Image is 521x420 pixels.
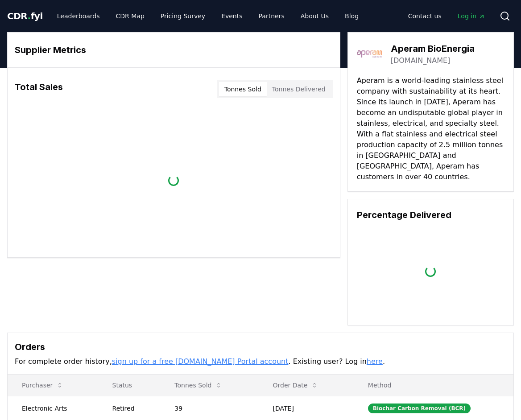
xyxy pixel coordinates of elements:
[368,404,471,413] div: Biochar Carbon Removal (BCR)
[167,376,229,394] button: Tonnes Sold
[357,75,504,182] p: Aperam is a world-leading stainless steel company with sustainability at its heart. Since its lau...
[219,82,267,96] button: Tonnes Sold
[15,80,63,98] h3: Total Sales
[451,8,492,24] a: Log in
[167,173,180,187] div: loading
[267,82,331,96] button: Tonnes Delivered
[424,265,437,278] div: loading
[112,404,153,413] div: Retired
[266,376,326,394] button: Order Date
[28,11,31,21] span: .
[214,8,249,24] a: Events
[401,8,492,24] nav: Main
[252,8,292,24] a: Partners
[357,41,382,66] img: Aperam BioEnergia-logo
[391,55,451,66] a: [DOMAIN_NAME]
[112,357,289,366] a: sign up for a free [DOMAIN_NAME] Portal account
[109,8,152,24] a: CDR Map
[458,12,485,21] span: Log in
[361,381,506,390] p: Method
[50,8,366,24] nav: Main
[15,356,506,367] p: For complete order history, . Existing user? Log in .
[15,340,506,354] h3: Orders
[7,10,43,22] a: CDR.fyi
[294,8,336,24] a: About Us
[15,376,70,394] button: Purchaser
[338,8,366,24] a: Blog
[15,43,333,57] h3: Supplier Metrics
[153,8,212,24] a: Pricing Survey
[401,8,449,24] a: Contact us
[105,381,153,390] p: Status
[50,8,107,24] a: Leaderboards
[7,11,43,21] span: CDR fyi
[391,42,475,55] h3: Aperam BioEnergia
[357,208,504,222] h3: Percentage Delivered
[367,357,383,366] a: here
